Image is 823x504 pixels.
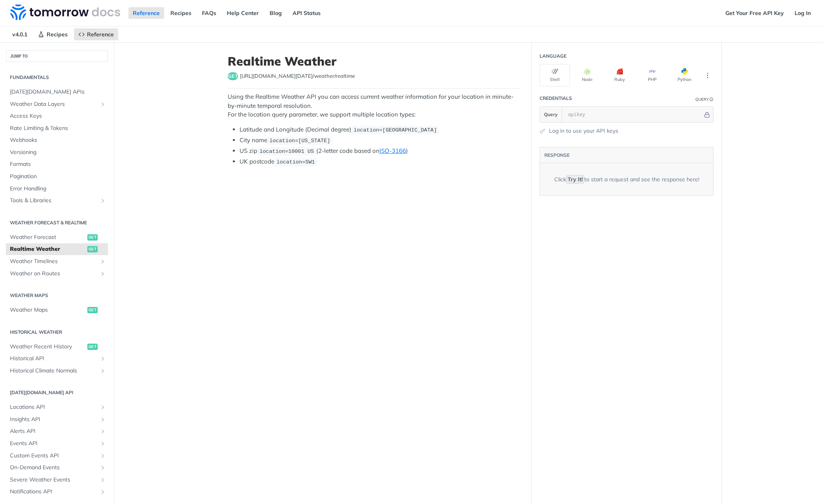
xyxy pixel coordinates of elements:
[6,231,108,243] a: Weather Forecastget
[6,219,108,226] h2: Weather Forecast & realtime
[274,158,317,166] code: location=SW1
[128,7,164,19] a: Reference
[6,98,108,110] a: Weather Data LayersShow subpages for Weather Data Layers
[695,96,714,102] div: QueryInformation
[267,137,332,145] code: location=[US_STATE]
[540,107,562,122] button: Query
[100,368,106,374] button: Show subpages for Historical Climate Normals
[6,268,108,280] a: Weather on RoutesShow subpages for Weather on Routes
[544,111,558,118] span: Query
[228,54,519,68] h1: Realtime Weather
[6,86,108,98] a: [DATE][DOMAIN_NAME] APIs
[87,246,98,252] span: get
[6,134,108,146] a: Webhooks
[10,100,98,108] span: Weather Data Layers
[10,464,98,472] span: On-Demand Events
[6,147,108,158] a: Versioning
[10,197,98,205] span: Tools & Libraries
[6,171,108,182] a: Pagination
[10,4,120,20] img: Tomorrow.io Weather API Docs
[351,126,439,134] code: location=[GEOGRAPHIC_DATA]
[540,95,572,102] div: Credentials
[10,258,98,265] span: Weather Timelines
[47,31,68,38] span: Recipes
[6,365,108,377] a: Historical Climate NormalsShow subpages for Historical Climate Normals
[10,136,106,144] span: Webhooks
[10,270,98,278] span: Weather on Routes
[10,233,85,241] span: Weather Forecast
[702,70,714,81] button: More Languages
[100,465,106,471] button: Show subpages for On-Demand Events
[6,414,108,425] a: Insights APIShow subpages for Insights API
[6,341,108,353] a: Weather Recent Historyget
[100,428,106,434] button: Show subpages for Alerts API
[10,149,106,156] span: Versioning
[554,175,699,184] div: Click to start a request and see the response here!
[10,416,98,423] span: Insights API
[6,195,108,207] a: Tools & LibrariesShow subpages for Tools & Libraries
[6,474,108,486] a: Severe Weather EventsShow subpages for Severe Weather Events
[6,389,108,396] h2: [DATE][DOMAIN_NAME] API
[100,197,106,204] button: Show subpages for Tools & Libraries
[10,427,98,435] span: Alerts API
[6,401,108,413] a: Locations APIShow subpages for Locations API
[710,98,714,102] i: Information
[240,147,519,156] li: US zip (2-letter code based on )
[10,124,106,132] span: Rate Limiting & Tokens
[566,175,584,184] code: Try It!
[6,450,108,462] a: Custom Events APIShow subpages for Custom Events API
[564,107,703,122] input: apikey
[8,28,32,40] span: v4.0.1
[100,453,106,459] button: Show subpages for Custom Events API
[87,307,98,313] span: get
[198,7,221,19] a: FAQs
[6,329,108,336] h2: Historical Weather
[10,488,98,496] span: Notifications API
[6,425,108,437] a: Alerts APIShow subpages for Alerts API
[10,355,98,363] span: Historical API
[10,306,85,314] span: Weather Maps
[10,88,106,96] span: [DATE][DOMAIN_NAME] APIs
[10,160,106,168] span: Formats
[6,304,108,316] a: Weather Mapsget
[6,74,108,81] h2: Fundamentals
[87,234,98,241] span: get
[100,355,106,362] button: Show subpages for Historical API
[10,343,85,351] span: Weather Recent History
[10,476,98,484] span: Severe Weather Events
[10,112,106,120] span: Access Keys
[240,157,519,166] li: UK postcode
[790,7,815,19] a: Log In
[228,92,519,119] p: Using the Realtime Weather API you can access current weather information for your location in mi...
[240,136,519,145] li: City name
[695,96,709,102] div: Query
[6,158,108,170] a: Formats
[704,72,711,79] svg: More ellipsis
[549,127,618,135] a: Log in to use your API keys
[100,416,106,423] button: Show subpages for Insights API
[6,438,108,449] a: Events APIShow subpages for Events API
[572,64,602,87] button: Node
[379,147,406,154] a: ISO-3166
[10,367,98,375] span: Historical Climate Normals
[669,64,700,87] button: Python
[6,292,108,299] h2: Weather Maps
[6,122,108,134] a: Rate Limiting & Tokens
[6,50,108,62] button: JUMP TO
[240,72,355,80] span: https://api.tomorrow.io/v4/weather/realtime
[10,403,98,411] span: Locations API
[228,72,238,80] span: get
[6,110,108,122] a: Access Keys
[6,183,108,195] a: Error Handling
[544,151,570,159] button: RESPONSE
[100,440,106,447] button: Show subpages for Events API
[100,258,106,265] button: Show subpages for Weather Timelines
[10,452,98,460] span: Custom Events API
[6,462,108,474] a: On-Demand EventsShow subpages for On-Demand Events
[100,404,106,410] button: Show subpages for Locations API
[100,489,106,495] button: Show subpages for Notifications API
[10,185,106,193] span: Error Handling
[6,353,108,365] a: Historical APIShow subpages for Historical API
[74,28,118,40] a: Reference
[223,7,263,19] a: Help Center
